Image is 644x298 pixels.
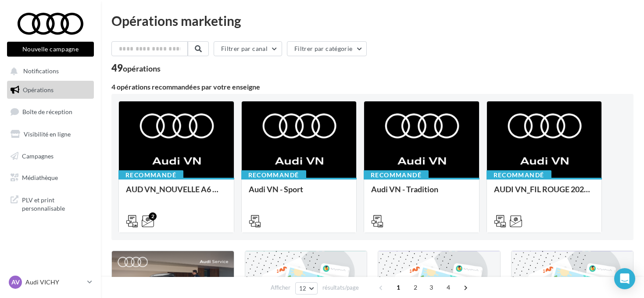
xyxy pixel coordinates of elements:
div: Open Intercom Messenger [614,268,635,289]
div: Recommandé [118,170,183,180]
div: 4 opérations recommandées par votre enseigne [111,83,633,90]
button: Filtrer par catégorie [287,41,367,56]
span: 1 [391,280,405,294]
span: 12 [299,285,307,292]
span: 2 [408,280,422,294]
span: Médiathèque [22,174,58,181]
span: AV [11,278,20,287]
a: AV Audi VICHY [7,274,94,291]
a: PLV et print personnalisable [5,190,96,216]
div: Recommandé [364,170,429,180]
span: 4 [441,280,455,294]
div: Audi VN - Tradition [371,185,472,202]
div: 49 [111,63,161,73]
span: Boîte de réception [22,108,72,115]
div: Opérations marketing [111,14,633,27]
a: Opérations [5,81,96,99]
a: Campagnes [5,147,96,165]
div: AUDI VN_FIL ROUGE 2025 - A1, Q2, Q3, Q5 et Q4 e-tron [494,185,595,202]
span: Notifications [23,68,59,75]
div: AUD VN_NOUVELLE A6 e-tron [126,185,227,202]
span: Afficher [271,284,290,292]
p: Audi VICHY [25,278,84,287]
a: Boîte de réception [5,102,96,121]
div: 2 [149,212,157,220]
div: opérations [123,65,161,72]
span: PLV et print personnalisable [22,194,90,213]
span: 3 [424,280,438,294]
a: Médiathèque [5,169,96,187]
div: Audi VN - Sport [249,185,350,202]
button: Nouvelle campagne [7,42,94,57]
span: Campagnes [22,152,54,159]
span: Opérations [23,86,54,93]
span: Visibilité en ligne [24,130,71,138]
span: résultats/page [322,284,359,292]
div: Recommandé [487,170,551,180]
div: Recommandé [241,170,306,180]
a: Visibilité en ligne [5,125,96,144]
button: Filtrer par canal [214,41,282,56]
button: 12 [295,282,318,294]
